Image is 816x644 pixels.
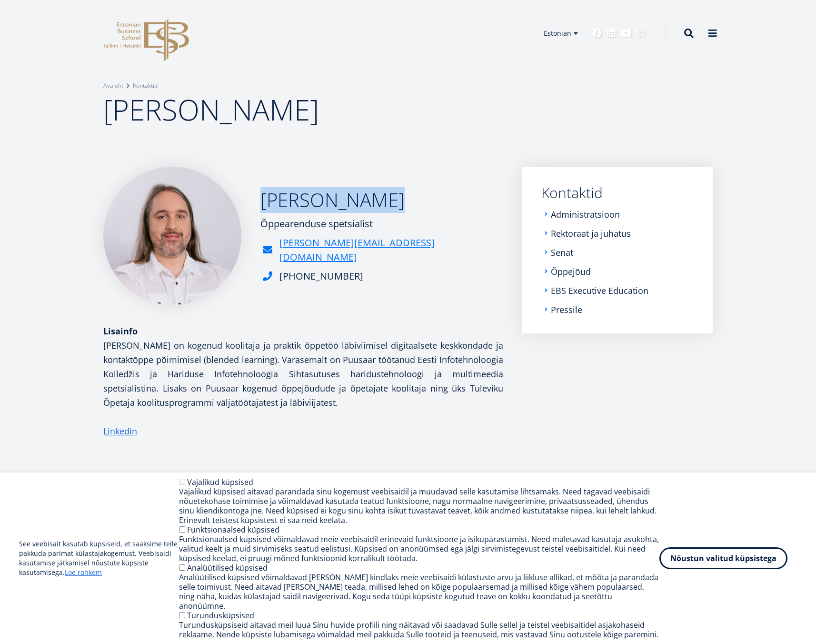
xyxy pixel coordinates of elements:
[637,29,646,38] a: Instagram
[260,217,503,231] div: Õppearenduse spetsialist
[103,81,123,91] a: Avaleht
[103,167,241,305] img: Marko
[279,269,363,283] div: [PHONE_NUMBER]
[179,620,660,639] div: Turundusküpsiseid aitavad meil luua Sinu huvide profiili ning näitavad või saadavad Sulle sellel ...
[187,610,254,621] label: Turundusküpsised
[541,186,694,200] a: Kontaktid
[179,573,660,611] div: Analüütilised küpsised võimaldavad [PERSON_NAME] kindlaks meie veebisaidi külastuste arvu ja liik...
[179,534,660,563] div: Funktsionaalsed küpsised võimaldavad meie veebisaidil erinevaid funktsioone ja isikupärastamist. ...
[19,539,179,577] p: See veebisait kasutab küpsiseid, et saaksime teile pakkuda parimat külastajakogemust. Veebisaidi ...
[65,568,102,577] a: Loe rohkem
[659,547,787,569] button: Nõustun valitud küpsistega
[592,29,602,38] a: Facebook
[551,210,620,219] a: Administratsioon
[607,29,616,38] a: Linkedin
[621,29,632,38] a: Youtube
[103,424,137,438] a: Linkedin
[187,524,279,535] label: Funktsionaalsed küpsised
[551,286,648,295] a: EBS Executive Education
[103,338,503,410] p: [PERSON_NAME] on kogenud koolitaja ja praktik õppetöö läbiviimisel digitaalsete keskkondade ja ko...
[187,563,268,573] label: Analüütilised küpsised
[133,81,158,91] a: Kontaktid
[551,267,591,276] a: Õppejõud
[103,90,319,129] span: [PERSON_NAME]
[279,236,503,264] a: [PERSON_NAME][EMAIL_ADDRESS][DOMAIN_NAME]
[551,229,631,238] a: Rektoraat ja juhatus
[179,487,660,525] div: Vajalikud küpsised aitavad parandada sinu kogemust veebisaidil ja muudavad selle kasutamise lihts...
[260,188,503,212] h2: [PERSON_NAME]
[551,248,573,257] a: Senat
[187,477,253,487] label: Vajalikud küpsised
[551,305,582,314] a: Pressile
[103,324,503,338] div: Lisainfo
